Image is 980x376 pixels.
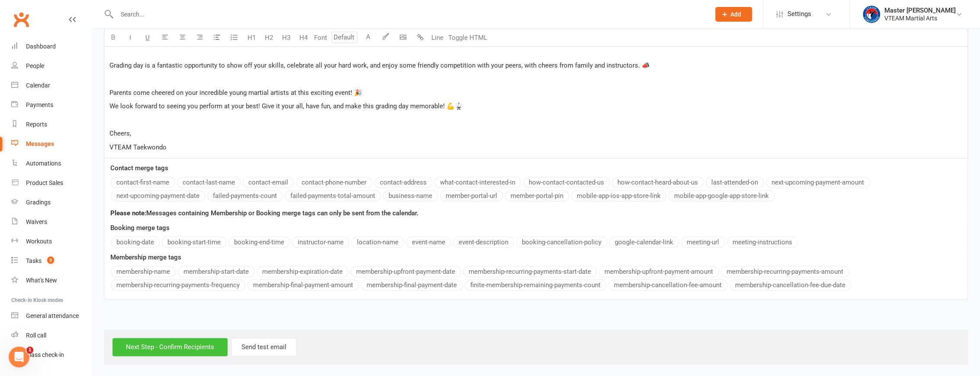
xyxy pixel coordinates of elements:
[434,177,521,188] button: what-contact-interested-in
[207,190,283,201] button: failed-payments-count
[26,238,52,245] div: Workouts
[571,190,666,201] button: mobile-app-ios-app-store-link
[609,237,679,248] button: google-calendar-link
[231,338,296,356] button: Send test email
[145,34,150,42] span: U
[285,190,381,201] button: failed-payments-total-amount
[257,266,348,277] button: membership-expiration-date
[112,338,228,356] input: Next Step - Confirm Recipients
[111,279,245,291] button: membership-recurring-payments-frequency
[26,347,33,353] span: 1
[727,237,798,248] button: meeting-instructions
[463,266,597,277] button: membership-recurring-payments-start-date
[110,209,146,217] strong: Please note:
[111,190,205,201] button: next-upcoming-payment-date
[440,190,503,201] button: member-portal-url
[26,179,63,186] div: Product Sales
[11,76,91,95] a: Calendar
[178,266,254,277] button: membership-start-date
[863,6,880,23] img: thumb_image1628552580.png
[11,115,91,134] a: Reports
[10,9,32,30] a: Clubworx
[374,177,432,188] button: contact-address
[111,177,175,188] button: contact-first-name
[11,95,91,115] a: Payments
[729,279,851,291] button: membership-cancellation-fee-due-date
[331,32,357,43] input: Default
[11,56,91,76] a: People
[608,279,727,291] button: membership-cancellation-fee-amount
[109,89,362,97] span: Parents come cheered on your incredible young martial artists at this exciting event! 🎉
[26,351,64,358] div: Class check-in
[884,6,956,14] div: Master [PERSON_NAME]
[612,177,704,188] button: how-contact-heard-about-us
[383,190,438,201] button: business-name
[787,4,811,24] span: Settings
[11,37,91,56] a: Dashboard
[139,29,156,46] button: U
[11,326,91,345] a: Roll call
[26,43,56,50] div: Dashboard
[109,62,650,69] span: Grading day is a fantastic opportunity to show off your skills, celebrate all your hard work, and...
[523,177,610,188] button: how-contact-contacted-us
[26,82,50,89] div: Calendar
[295,29,312,46] button: H4
[11,306,91,326] a: General attendance kiosk mode
[11,271,91,290] a: What's New
[277,29,295,46] button: H3
[26,101,53,108] div: Payments
[111,237,160,248] button: booking-date
[516,237,607,248] button: booking-cancellation-policy
[247,279,359,291] button: membership-final-payment-amount
[351,237,404,248] button: location-name
[26,218,47,225] div: Waivers
[766,177,870,188] button: next-upcoming-payment-amount
[360,29,377,46] button: A
[243,177,294,188] button: contact-email
[26,277,57,284] div: What's New
[350,266,461,277] button: membership-upfront-payment-date
[110,208,967,218] div: Messages containing Membership or Booking merge tags can only be sent from the calendar.
[26,140,54,147] div: Messages
[706,177,764,188] button: last-attended-on
[47,256,54,264] span: 5
[109,130,131,137] span: Cheers,
[109,102,463,110] span: We look forward to seeing you perform at your best! Give it your all, have fun, and make this gra...
[260,29,277,46] button: H2
[884,14,956,22] div: VTEAM Martial Arts
[453,237,514,248] button: event-description
[11,154,91,173] a: Automations
[296,177,372,188] button: contact-phone-number
[465,279,606,291] button: finite-membership-remaining-payments-count
[668,190,774,201] button: mobile-app-google-app-store-link
[730,11,741,18] span: Add
[110,163,168,173] label: Contact merge tags
[406,237,451,248] button: event-name
[721,266,849,277] button: membership-recurring-payments-amount
[446,29,489,46] button: Toggle HTML
[429,29,446,46] button: Line
[599,266,719,277] button: membership-upfront-payment-amount
[715,7,752,22] button: Add
[26,257,42,264] div: Tasks
[505,190,569,201] button: member-portal-pin
[11,173,91,193] a: Product Sales
[177,177,241,188] button: contact-last-name
[26,62,44,69] div: People
[26,121,47,128] div: Reports
[111,266,176,277] button: membership-name
[110,223,170,233] label: Booking merge tags
[109,143,167,151] span: VTEAM Taekwondo
[361,279,463,291] button: membership-final-payment-date
[228,237,290,248] button: booking-end-time
[312,29,329,46] button: Font
[26,199,51,206] div: Gradings
[11,345,91,365] a: Class kiosk mode
[11,134,91,154] a: Messages
[26,312,79,319] div: General attendance
[292,237,349,248] button: instructor-name
[11,193,91,212] a: Gradings
[11,251,91,271] a: Tasks 5
[681,237,725,248] button: meeting-url
[11,232,91,251] a: Workouts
